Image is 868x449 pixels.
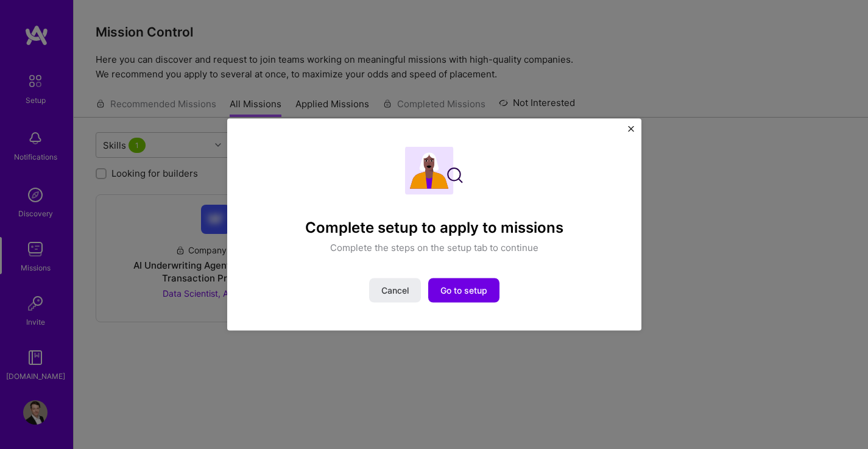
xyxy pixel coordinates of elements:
[305,219,563,236] h4: Complete setup to apply to missions
[330,241,538,254] p: Complete the steps on the setup tab to continue
[428,278,499,303] button: Go to setup
[381,285,409,297] span: Cancel
[440,285,487,297] span: Go to setup
[628,126,634,138] button: Close
[369,278,421,303] button: Cancel
[405,146,463,194] img: Complete setup illustration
